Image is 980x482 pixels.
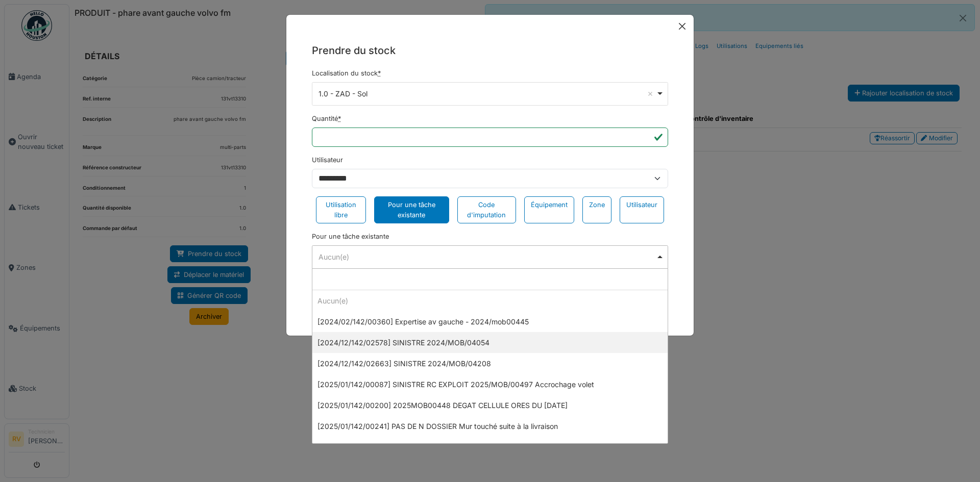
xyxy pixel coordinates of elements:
[374,196,449,223] div: Pour une tâche existante
[312,311,668,332] div: [2024/02/142/00360] Expertise av gauche - 2024/mob00445
[312,395,668,416] div: [2025/01/142/00200] 2025MOB00448 DEGAT CELLULE ORES DU [DATE]
[312,43,668,58] h5: Prendre du stock
[318,251,656,262] div: Aucun(e)
[338,115,341,122] abbr: Requis
[312,374,668,395] div: [2025/01/142/00087] SINISTRE RC EXPLOIT 2025/MOB/00497 Accrochage volet
[645,89,655,99] button: Remove item: '126362'
[312,155,343,165] label: Utilisateur
[312,416,668,437] div: [2025/01/142/00241] PAS DE N DOSSIER Mur touché suite à la livraison
[318,88,656,99] div: 1.0 - ZAD - Sol
[582,196,611,223] div: Zone
[312,269,668,290] input: Aucun(e)
[312,353,668,374] div: [2024/12/142/02663] SINISTRE 2024/MOB/04208
[524,196,574,223] div: Équipement
[316,196,366,223] div: Utilisation libre
[457,196,516,223] div: Code d'imputation
[378,69,381,77] abbr: Requis
[312,290,668,311] div: Aucun(e)
[620,196,664,223] div: Utilisateur
[312,232,389,241] label: Pour une tâche existante
[312,68,381,78] label: Localisation du stock
[312,114,341,123] label: Quantité
[312,437,668,458] div: [2025/02/142/00302] Accrochage d'un d'un coin de mur chez Nexans / Aginode -- FR - 08 Fumay
[312,332,668,353] div: [2024/12/142/02578] SINISTRE 2024/MOB/04054
[675,19,690,34] button: Close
